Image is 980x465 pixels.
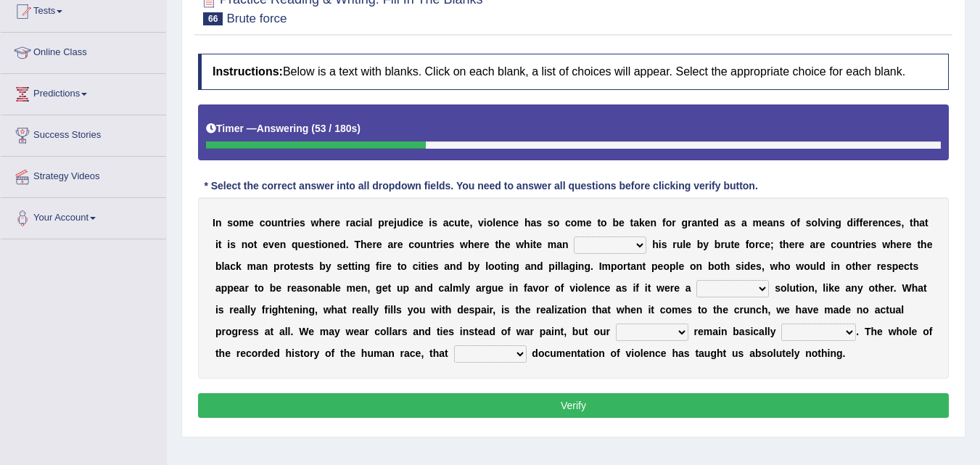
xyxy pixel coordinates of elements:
[806,217,812,229] b: s
[242,239,248,250] b: n
[548,260,555,272] b: p
[564,260,569,272] b: a
[630,260,636,272] b: a
[623,260,627,272] b: r
[418,260,421,272] b: i
[346,217,350,229] b: r
[239,217,248,229] b: m
[829,217,836,229] b: n
[364,260,371,272] b: g
[394,217,397,229] b: j
[558,260,561,272] b: l
[553,217,560,229] b: o
[263,239,268,250] b: e
[311,123,315,134] b: (
[755,239,759,250] b: r
[449,217,455,229] b: c
[662,217,666,229] b: f
[355,217,361,229] b: c
[474,260,480,272] b: y
[397,217,403,229] b: u
[300,217,305,229] b: s
[913,217,920,229] b: h
[868,217,872,229] b: r
[504,260,507,272] b: i
[372,239,376,250] b: r
[530,217,536,229] b: a
[274,239,280,250] b: e
[556,239,562,250] b: a
[666,217,672,229] b: o
[770,239,774,250] b: ;
[386,260,392,272] b: e
[443,217,449,229] b: a
[715,239,721,250] b: b
[424,260,427,272] b: i
[298,239,305,250] b: u
[456,260,463,272] b: d
[358,260,364,272] b: n
[331,217,334,229] b: r
[294,217,300,229] b: e
[403,217,409,229] b: d
[765,239,770,250] b: e
[662,239,667,250] b: s
[860,217,863,229] b: f
[773,217,780,229] b: n
[233,217,239,229] b: o
[873,217,878,229] b: e
[468,239,474,250] b: h
[230,239,236,250] b: s
[636,260,643,272] b: n
[818,217,820,229] b: l
[725,217,730,229] b: a
[342,260,348,272] b: e
[602,260,611,272] b: m
[917,239,921,250] b: t
[280,260,284,272] b: r
[354,239,361,250] b: T
[198,54,949,90] h4: Below is a text with blanks. Click on each blank, a list of choices will appear. Select the appro...
[468,260,474,272] b: b
[247,260,256,272] b: m
[853,217,856,229] b: i
[1,115,166,152] a: Success Stories
[855,239,859,250] b: t
[897,239,902,250] b: e
[921,239,927,250] b: h
[436,239,440,250] b: r
[835,217,841,229] b: g
[227,217,233,229] b: s
[612,217,619,229] b: b
[334,217,340,229] b: e
[799,239,804,250] b: e
[630,217,634,229] b: t
[318,217,325,229] b: h
[388,217,394,229] b: e
[291,217,294,229] b: i
[198,178,764,194] div: * Select the correct answer into all dropdown fields. You need to answer all questions before cli...
[578,260,585,272] b: n
[427,239,433,250] b: n
[350,217,355,229] b: a
[213,65,283,78] b: Instructions:
[393,239,397,250] b: r
[633,217,639,229] b: a
[789,239,795,250] b: e
[334,239,339,250] b: e
[704,217,707,229] b: t
[484,217,487,229] b: i
[746,239,749,250] b: f
[562,239,569,250] b: n
[703,239,709,250] b: y
[577,217,585,229] b: m
[537,260,543,272] b: d
[460,239,468,250] b: w
[433,239,437,250] b: t
[221,260,224,272] b: l
[478,217,484,229] b: v
[677,239,683,250] b: u
[325,217,331,229] b: e
[741,217,747,229] b: a
[433,260,439,272] b: s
